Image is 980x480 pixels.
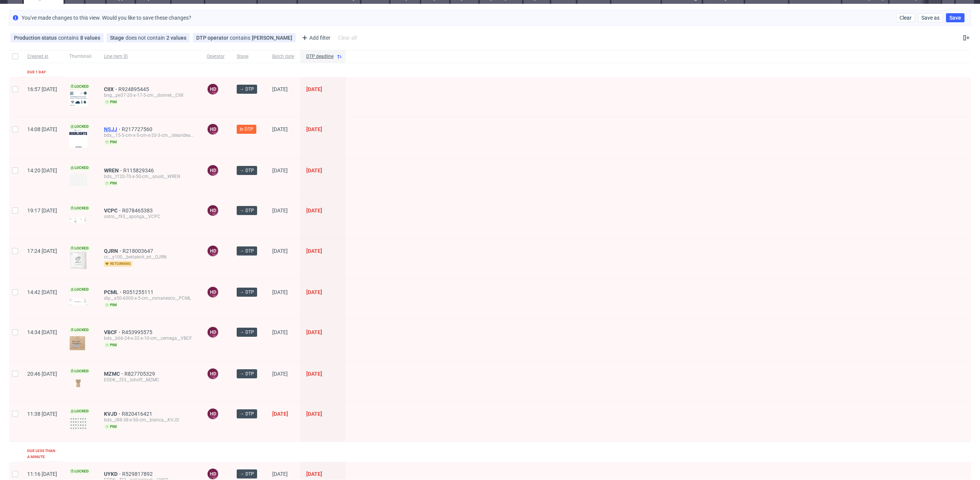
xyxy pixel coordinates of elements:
span: R217727560 [122,126,154,132]
span: Line item ID [104,53,195,60]
img: version_two_editor_design.png [69,91,87,106]
span: 14:20 [DATE] [27,167,57,173]
a: PCML [104,289,123,295]
div: bds__t120-70-x-50-cm__souid__WREN [104,173,195,180]
span: → DTP [240,207,254,214]
span: [DATE] [306,207,322,214]
span: does not contain [126,35,166,41]
span: returning [104,261,132,267]
span: [DATE] [306,411,322,417]
span: [DATE] [272,167,288,173]
a: R218003647 [122,248,155,254]
span: Locked [69,468,90,474]
span: [DATE] [272,248,288,254]
span: pim [104,180,118,186]
span: → DTP [240,329,254,336]
a: R078465383 [122,207,154,214]
span: → DTP [240,167,254,174]
img: version_two_editor_design [69,333,87,351]
span: R115829346 [123,167,155,173]
span: → DTP [240,370,254,377]
span: Locked [69,286,90,293]
figcaption: HD [208,205,218,216]
span: [DATE] [272,207,288,214]
span: → DTP [240,410,254,417]
span: Save [949,15,961,20]
div: Add filter [299,32,332,44]
span: → DTP [240,289,254,296]
span: [DATE] [306,471,322,477]
img: version_two_editor_design [69,173,87,186]
a: UYKD [104,471,122,477]
span: 16:57 [DATE] [27,86,57,92]
span: [DATE] [272,329,288,335]
a: R827705329 [124,371,157,377]
span: Stage [237,53,260,60]
a: CIIX [104,86,118,92]
button: Save [946,13,964,22]
img: version_two_editor_design [69,417,87,430]
span: [DATE] [306,289,322,295]
span: [DATE] [306,167,322,173]
span: pim [104,139,118,145]
a: R924895445 [118,86,150,92]
span: [DATE] [272,289,288,295]
span: 19:17 [DATE] [27,207,57,214]
span: VBCF [104,329,122,335]
span: 11:16 [DATE] [27,471,57,477]
span: → DTP [240,248,254,254]
a: R051255111 [123,289,155,295]
span: DTP operator [196,35,230,41]
img: version_two_editor_design [69,251,87,269]
button: Clear [896,13,915,22]
span: In DTP [240,126,253,133]
span: Thumbnail [69,53,92,60]
span: R453995575 [122,329,154,335]
span: pim [104,424,118,430]
div: [PERSON_NAME] [252,35,292,41]
span: 17:24 [DATE] [27,248,57,254]
button: Save as [918,13,943,22]
span: contains [230,35,252,41]
span: Locked [69,84,90,90]
a: KVJD [104,411,122,417]
a: VCPC [104,207,122,214]
span: [DATE] [272,411,288,417]
span: 14:34 [DATE] [27,329,57,335]
span: 14:08 [DATE] [27,126,57,132]
div: EGDK__f33__lohoff__MZMC [104,377,195,383]
span: 14:42 [DATE] [27,289,57,295]
span: → DTP [240,86,254,93]
a: MZMC [104,371,124,377]
span: [DATE] [306,329,322,335]
div: dlp__x50-6000-x-5-cm__romanesco__PCML [104,295,195,301]
figcaption: HD [208,287,218,297]
figcaption: HD [208,124,218,135]
span: Locked [69,368,90,374]
span: [DATE] [272,371,288,377]
div: Due 1 day [27,69,46,75]
span: pim [104,99,118,105]
div: Clear all [336,33,358,43]
figcaption: HD [208,469,218,479]
div: 2 values [166,35,186,41]
div: Due less than a minute [27,448,57,460]
span: Stage [110,35,126,41]
div: cc__y100__bettaknit_srl__QJRN [104,254,195,260]
img: version_two_editor_design.png [69,130,87,148]
span: [DATE] [272,126,288,132]
span: Created at [27,53,57,60]
span: 20:46 [DATE] [27,371,57,377]
span: pim [104,342,118,348]
a: QJRN [104,248,122,254]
